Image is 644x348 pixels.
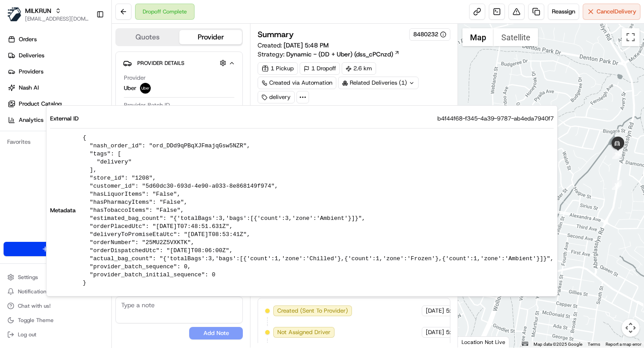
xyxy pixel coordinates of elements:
[4,314,108,327] button: Toggle Theme
[79,139,97,146] span: [DATE]
[277,307,348,315] span: Created (Sent To Provider)
[4,81,111,95] a: Nash AI
[622,28,640,46] button: Toggle fullscreen view
[4,113,111,127] a: Analytics
[258,50,400,59] div: Strategy:
[19,35,37,43] span: Orders
[9,201,16,208] div: 📗
[19,84,39,92] span: Nash AI
[18,331,36,338] span: Log out
[286,50,393,59] span: Dynamic - (DD + Uber) (dss_cPCnzd)
[9,9,27,27] img: Nash
[85,200,144,209] span: API Documentation
[18,288,49,295] span: Notifications
[19,116,43,124] span: Analytics
[413,30,446,39] button: 8480232
[28,139,72,146] span: [PERSON_NAME]
[40,86,147,95] div: Start new chat
[74,163,77,170] span: •
[277,328,330,336] span: Not Assigned Driver
[4,135,108,149] div: Favorites
[124,74,146,82] span: Provider
[19,86,35,102] img: 2790269178180_0ac78f153ef27d6c0503_72.jpg
[124,101,170,109] span: Provider Batch ID
[19,100,62,108] span: Product Catalog
[83,134,554,287] pre: { "nash_order_id": "ord_DDd9qPBqXJFmajqGsw5NZR", "tags": [ "delivery" ], "store_id": "1208", "cus...
[548,4,579,20] button: Reassign
[19,68,43,76] span: Providers
[40,95,123,102] div: We're available if you need us!
[18,274,38,281] span: Settings
[139,115,163,125] button: See all
[18,302,51,309] span: Chat with us!
[258,77,336,89] a: Created via Automation
[258,30,294,39] h3: Summary
[9,86,25,102] img: 1736555255976-a54dd68f-1ca7-489b-9aae-adbdc363a1c4
[534,342,582,347] span: Map data ©2025 Google
[4,271,108,284] button: Settings
[446,307,484,315] span: 5:49 PM AEST
[458,336,509,348] div: Location Not Live
[4,97,111,111] a: Product Catalog
[50,206,76,215] span: Metadata
[25,15,89,22] button: [EMAIL_ADDRESS][DOMAIN_NAME]
[9,155,23,169] img: Masood Aslam
[18,200,68,209] span: Knowledge Base
[79,163,97,170] span: [DATE]
[28,163,72,170] span: [PERSON_NAME]
[9,130,23,145] img: Masood Aslam
[437,115,554,123] span: b4f44f68-f345-4a39-9787-ab4eda7940f7
[23,58,148,67] input: Clear
[462,28,494,46] button: Show street map
[9,36,163,50] p: Welcome 👋
[494,28,538,46] button: Show satellite imagery
[446,328,484,336] span: 5:49 PM AEST
[74,139,77,146] span: •
[4,300,108,312] button: Chat with us!
[258,62,298,75] div: 1 Pickup
[4,242,108,256] button: Create
[179,30,242,44] button: Provider
[426,307,444,315] span: [DATE]
[606,342,641,347] a: Report a map error
[597,8,636,16] span: Cancel Delivery
[116,30,179,44] button: Quotes
[300,62,340,75] div: 1 Dropoff
[588,342,600,347] a: Terms (opens in new tab)
[522,342,528,346] button: Keyboard shortcuts
[4,285,108,298] button: Notifications
[342,62,376,75] div: 2.6 km
[18,163,25,171] img: 1736555255976-a54dd68f-1ca7-489b-9aae-adbdc363a1c4
[123,56,235,70] button: Provider Details
[4,48,111,63] a: Deliveries
[18,139,25,146] img: 1736555255976-a54dd68f-1ca7-489b-9aae-adbdc363a1c4
[63,222,108,229] a: Powered byPylon
[286,50,400,59] a: Dynamic - (DD + Uber) (dss_cPCnzd)
[25,6,51,15] button: MILKRUN
[338,77,419,89] div: Related Deliveries (1)
[622,319,640,337] button: Map camera controls
[612,149,622,159] div: 15
[5,197,72,213] a: 📗Knowledge Base
[258,41,329,50] span: Created:
[4,4,93,25] button: MILKRUNMILKRUN[EMAIL_ADDRESS][DOMAIN_NAME]
[4,64,111,79] a: Providers
[124,84,136,92] span: Uber
[72,197,147,213] a: 💻API Documentation
[50,115,79,123] span: External ID
[140,83,151,94] img: uber-new-logo.jpeg
[76,201,83,208] div: 💻
[18,317,54,324] span: Toggle Theme
[552,8,575,16] span: Reassign
[460,336,490,348] a: Open this area in Google Maps (opens a new window)
[284,41,329,49] span: [DATE] 5:48 PM
[258,91,295,103] div: delivery
[89,222,108,229] span: Pylon
[460,336,490,348] img: Google
[137,60,184,67] span: Provider Details
[4,32,111,47] a: Orders
[612,180,622,190] div: 14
